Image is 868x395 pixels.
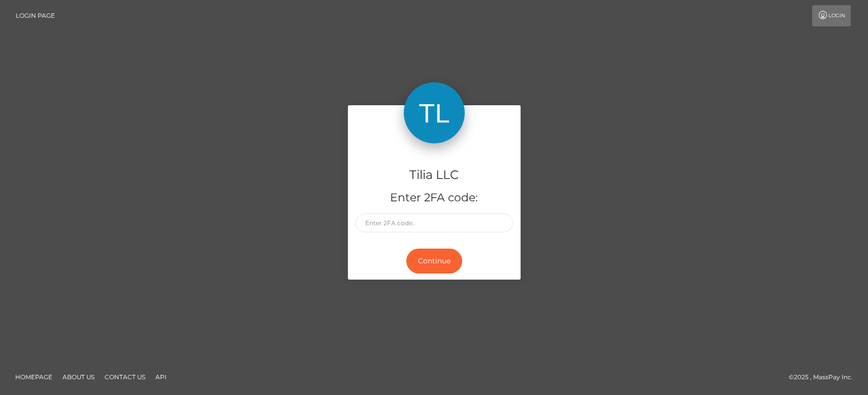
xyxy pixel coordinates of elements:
[356,190,513,206] h5: Enter 2FA code:
[404,82,465,143] img: Tilia LLC
[406,249,462,274] button: Continue
[356,214,513,232] input: Enter 2FA code..
[356,166,513,184] h4: Tilia LLC
[101,369,149,385] a: Contact Us
[812,5,851,26] a: Login
[16,5,55,26] a: Login Page
[11,369,56,385] a: Homepage
[151,369,171,385] a: API
[58,369,99,385] a: About Us
[789,372,860,383] div: © 2025 , MassPay Inc.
